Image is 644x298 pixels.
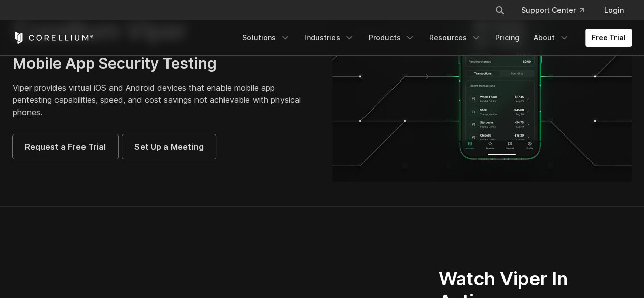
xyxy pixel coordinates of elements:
div: Navigation Menu [483,1,632,19]
a: Solutions [236,29,296,47]
p: Viper provides virtual iOS and Android devices that enable mobile app pentesting capabilities, sp... [13,82,312,118]
a: Industries [298,29,360,47]
span: Set Up a Meeting [134,141,204,153]
a: Set Up a Meeting [122,134,216,159]
a: Free Trial [585,29,632,47]
a: Login [596,1,632,19]
a: Request a Free Trial [13,134,118,159]
a: Products [362,29,421,47]
a: Pricing [489,29,525,47]
span: Request a Free Trial [25,141,106,153]
a: Corellium Home [13,32,94,44]
a: Resources [423,29,487,47]
div: Navigation Menu [236,29,632,47]
a: About [527,29,575,47]
a: Support Center [513,1,592,19]
button: Search [491,1,509,19]
span: Mobile App Security Testing [13,54,217,72]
